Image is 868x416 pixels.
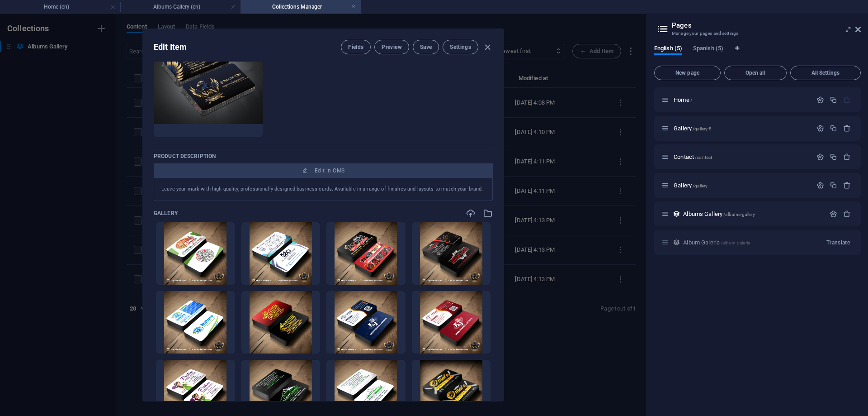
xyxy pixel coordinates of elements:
[690,98,692,103] span: /
[164,291,226,354] img: FLNATUREMAINTENANCEBusinessCardsMockupPROOF-yZRYCN9GFSuD4n5jvQLUZA.jpg
[674,153,712,160] span: Click to open page
[326,291,406,354] li: NYFJMAINTENANCECLEANINGSERVICELLCBUSINESSCARDBLUEPROOF-7EEEkkLwrLhSRtZA9X5CrQ.jpg
[420,291,482,354] img: NYFJMAINTENANCECLEANINGSERVICELLCBUSINESSCARDPROOF-4WEHgyYr26yFT5e_4wBICw.jpg
[154,153,493,160] p: Product description
[790,66,861,80] button: All Settings
[816,153,824,161] div: Settings
[843,210,851,218] div: Remove
[241,2,361,12] h4: Collections Manager
[724,66,787,80] button: Open all
[830,182,837,189] div: Duplicate
[654,43,682,56] span: English (5)
[382,43,401,51] span: Preview
[241,291,321,354] li: FLXJTILEBUSINESSCARDSMOCKUPREDPROOF-fH6a5pIqeX4mbxW-dbX_3w.png
[830,210,837,218] div: Settings
[250,291,312,354] img: FLXJTILEBUSINESSCARDSMOCKUPREDPROOF-fH6a5pIqeX4mbxW-dbX_3w.png
[816,182,824,189] div: Settings
[164,222,226,285] img: DRTHEFRANKITOSPIZZARoundCornersWHITEBusinessCardsMockupPROOF-zeHY750KgsH7jnwnSPCU5g.jpg
[335,222,397,285] img: FLCCTIRESBUSINESSCARDSMOCKUPPROOF-QsHp2A_DJEXJWly2ALa1cw.png
[695,155,712,160] span: /contact
[672,21,861,29] h2: Pages
[443,40,478,54] button: Settings
[830,96,837,104] div: Duplicate
[693,43,723,56] span: Spanish (5)
[673,210,680,218] div: This layout is used as a template for all items (e.g. a blog post) of this collection. The conten...
[154,42,187,53] h2: Edit Item
[413,40,439,54] button: Save
[250,222,312,285] img: FL360SEAMLESSGUTTERSRoundCornersWHITEBusinessCardsMockupREV2PROOF-6DVP8zHS7qNnWBsXm2IWAQ.png
[156,222,236,285] li: DRTHEFRANKITOSPIZZARoundCornersWHITEBusinessCardsMockupPROOF-zeHY750KgsH7jnwnSPCU5g.jpg
[154,163,493,178] button: Edit in CMS
[154,210,178,217] p: Gallery
[843,153,851,161] div: Remove
[348,43,363,51] span: Fields
[674,125,712,132] span: Click to open page
[335,291,397,354] img: NYFJMAINTENANCECLEANINGSERVICELLCBUSINESSCARDBLUEPROOF-7EEEkkLwrLhSRtZA9X5CrQ.jpg
[674,96,692,103] span: Click to open page
[120,2,241,12] h4: Albums Gallery (en)
[843,182,851,189] div: Remove
[315,167,344,174] span: Edit in CMS
[326,222,406,285] li: FLCCTIRESBUSINESSCARDSMOCKUPPROOF-QsHp2A_DJEXJWly2ALa1cw.png
[658,70,717,76] span: New page
[671,154,812,160] div: Contact/contact
[161,185,485,193] p: Leave your mark with high-quality, professionally designed business cards. Available in a range o...
[843,124,851,132] div: Remove
[683,210,755,217] span: Albums Gallery
[680,211,825,217] div: Albums Gallery/albums-gallery
[241,222,321,285] li: FL360SEAMLESSGUTTERSRoundCornersWHITEBusinessCardsMockupREV2PROOF-6DVP8zHS7qNnWBsXm2IWAQ.png
[671,125,812,131] div: Gallery/gallery-5
[671,97,812,103] div: Home/
[693,183,708,188] span: /gallery
[154,43,263,124] img: CTSNDESIGNSBCARDSPROOF-THu2JSzA3wLy2PRC3rNNEg.png
[728,70,783,76] span: Open all
[341,40,371,54] button: Fields
[654,45,861,62] div: Language Tabs
[671,182,812,188] div: Gallery/gallery
[450,43,471,51] span: Settings
[843,96,851,104] div: The startpage cannot be deleted
[723,212,755,217] span: /albums-gallery
[830,124,837,132] div: Duplicate
[483,208,493,218] i: Select from file manager or stock photos
[654,66,721,80] button: New page
[826,239,850,246] span: Translate
[374,40,409,54] button: Preview
[420,222,482,285] img: FLMIGUELITOMECHANICRoundCornersBusinessCardsMockupPROOF-yKzMyxPj9ZxlRZGY7-yu7g.png
[693,126,712,131] span: /gallery-5
[816,96,824,104] div: Settings
[816,124,824,132] div: Settings
[420,43,432,51] span: Save
[794,70,857,76] span: All Settings
[672,29,843,38] h3: Manage your pages and settings
[674,182,708,189] span: Gallery
[823,235,854,250] button: Translate
[830,153,837,161] div: Duplicate
[154,29,263,138] li: CTSNDESIGNSBCARDSPROOF-THu2JSzA3wLy2PRC3rNNEg.png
